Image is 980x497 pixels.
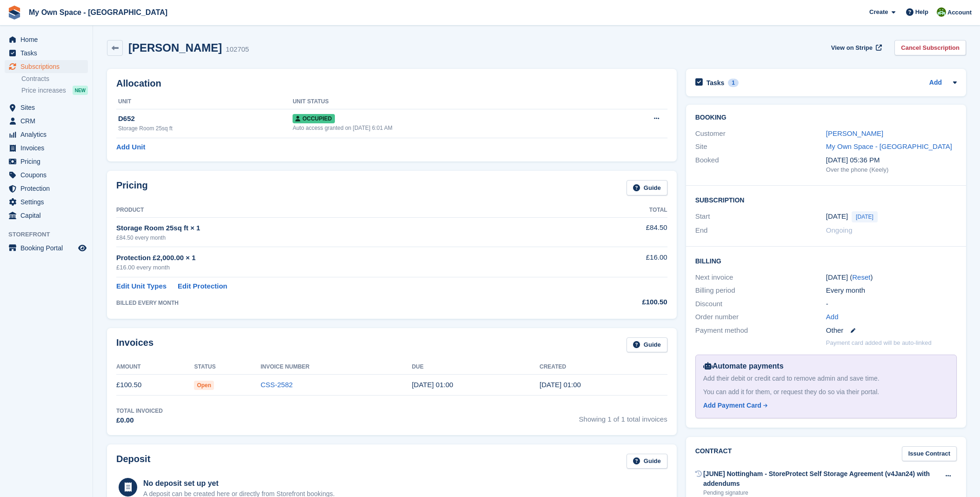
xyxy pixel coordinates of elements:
[695,446,732,462] h2: Contract
[116,253,565,263] div: Protection £2,000.00 × 1
[116,299,565,307] div: BILLED EVERY MONTH
[915,7,928,17] span: Help
[226,44,249,55] div: 102705
[695,128,826,139] div: Customer
[902,446,957,462] a: Issue Contract
[826,299,957,309] div: -
[937,7,946,17] img: Keely
[695,299,826,309] div: Discount
[826,272,957,283] div: [DATE] ( )
[703,387,949,397] div: You can add it for them, or request they do so via their portal.
[852,273,870,281] a: Reset
[20,47,76,60] span: Tasks
[826,211,848,222] time: 2025-08-29 00:00:00 UTC
[116,203,565,218] th: Product
[894,40,966,55] a: Cancel Subscription
[412,381,453,389] time: 2025-08-30 00:00:00 UTC
[116,223,565,234] div: Storage Room 25sq ft × 1
[20,168,76,181] span: Coupons
[5,182,88,195] a: menu
[5,60,88,73] a: menu
[627,180,667,195] a: Guide
[7,6,21,20] img: stora-icon-8386f47178a22dfd0bd8f6a31ec36ba5ce8667c1dd55bd0f319d3a0aa187defe.svg
[703,469,940,489] div: [JUNE] Nottingham - StoreProtect Self Storage Agreement (v4Jan24) with addendums
[116,415,163,426] div: £0.00
[565,203,667,218] th: Total
[293,124,606,132] div: Auto access granted on [DATE] 6:01 AM
[20,60,76,73] span: Subscriptions
[194,381,214,390] span: Open
[143,478,335,489] div: No deposit set up yet
[20,141,76,154] span: Invoices
[5,195,88,208] a: menu
[116,454,150,469] h2: Deposit
[118,114,293,124] div: D652
[25,5,171,20] a: My Own Space - [GEOGRAPHIC_DATA]
[116,263,565,272] div: £16.00 every month
[116,142,145,153] a: Add Unit
[20,155,76,168] span: Pricing
[293,114,334,123] span: Occupied
[178,281,227,292] a: Edit Protection
[20,182,76,195] span: Protection
[116,407,163,415] div: Total Invoiced
[826,338,932,348] p: Payment card added will be auto-linked
[73,86,88,95] div: NEW
[703,489,940,497] div: Pending signature
[20,33,76,46] span: Home
[5,141,88,154] a: menu
[128,41,222,54] h2: [PERSON_NAME]
[826,142,952,150] a: My Own Space - [GEOGRAPHIC_DATA]
[20,195,76,208] span: Settings
[5,155,88,168] a: menu
[5,242,88,255] a: menu
[21,86,66,95] span: Price increases
[627,337,667,353] a: Guide
[826,129,883,137] a: [PERSON_NAME]
[5,114,88,128] a: menu
[929,78,942,88] a: Add
[8,230,93,239] span: Storefront
[852,211,878,222] span: [DATE]
[21,85,88,95] a: Price increases NEW
[194,360,260,375] th: Status
[116,94,293,109] th: Unit
[412,360,540,375] th: Due
[695,114,957,121] h2: Booking
[116,180,148,195] h2: Pricing
[540,381,581,389] time: 2025-08-29 00:00:45 UTC
[565,217,667,247] td: £84.50
[703,401,761,410] div: Add Payment Card
[703,374,949,383] div: Add their debit or credit card to remove admin and save time.
[5,209,88,222] a: menu
[260,381,293,389] a: CSS-2582
[826,165,957,175] div: Over the phone (Keely)
[21,74,88,83] a: Contracts
[826,325,957,336] div: Other
[20,128,76,141] span: Analytics
[695,211,826,222] div: Start
[703,401,945,410] a: Add Payment Card
[695,155,826,175] div: Booked
[77,242,88,254] a: Preview store
[540,360,667,375] th: Created
[947,8,972,17] span: Account
[20,209,76,222] span: Capital
[260,360,412,375] th: Invoice Number
[20,114,76,128] span: CRM
[116,375,194,396] td: £100.50
[5,101,88,114] a: menu
[116,281,167,292] a: Edit Unit Types
[695,225,826,236] div: End
[728,79,739,87] div: 1
[116,337,153,353] h2: Invoices
[5,33,88,46] a: menu
[869,7,888,17] span: Create
[707,79,725,87] h2: Tasks
[116,360,194,375] th: Amount
[5,168,88,181] a: menu
[118,124,293,133] div: Storage Room 25sq ft
[627,454,667,469] a: Guide
[565,297,667,308] div: £100.50
[831,43,873,53] span: View on Stripe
